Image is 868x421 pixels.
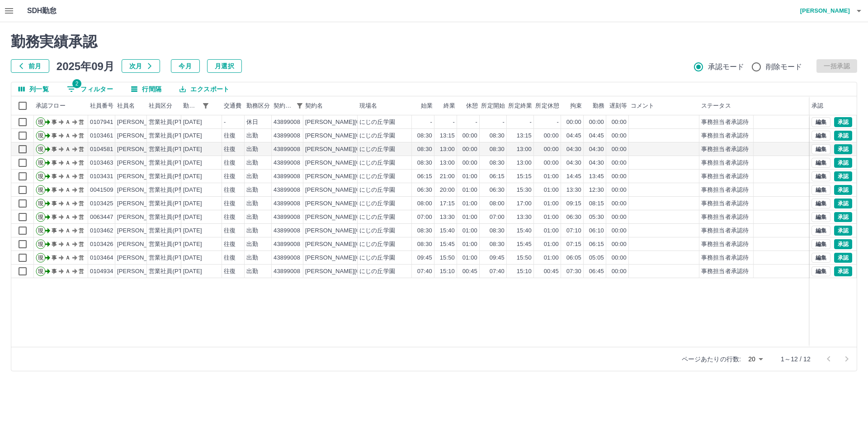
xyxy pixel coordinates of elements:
div: 休憩 [457,96,480,115]
div: コメント [631,96,655,115]
div: 00:00 [612,199,627,208]
div: 往復 [224,199,236,208]
div: 往復 [224,240,236,249]
div: 08:30 [490,132,505,140]
div: 営業社員(PT契約) [149,145,196,154]
button: 前月 [11,59,49,73]
div: [PERSON_NAME][GEOGRAPHIC_DATA] [305,199,417,208]
div: 15:30 [517,186,532,194]
div: 13:30 [566,186,581,194]
text: 営 [79,187,84,193]
div: 04:30 [566,159,581,167]
div: [DATE] [183,240,202,249]
button: ソート [212,99,225,112]
div: 0103462 [90,227,113,235]
div: 往復 [224,172,236,181]
div: 勤務区分 [245,96,272,115]
div: [PERSON_NAME] [117,145,166,154]
h5: 2025年09月 [57,59,114,73]
div: 17:00 [517,199,532,208]
button: 承認 [834,131,852,141]
div: 承認 [810,96,857,115]
div: 承認フロー [34,96,88,115]
div: 08:30 [490,227,505,235]
div: 拘束 [561,96,584,115]
div: 13:00 [440,159,455,167]
div: 出勤 [246,159,258,167]
div: にじの丘学園 [359,186,395,194]
button: 月選択 [207,59,242,73]
button: 承認 [834,185,852,195]
div: - [503,118,505,127]
div: 06:15 [490,172,505,181]
div: 00:00 [612,118,627,127]
button: 今月 [171,59,200,73]
div: 00:00 [462,159,477,167]
div: - [453,118,455,127]
div: 往復 [224,186,236,194]
div: 事務担当者承認待 [701,186,749,194]
div: 04:30 [589,159,604,167]
div: - [530,118,532,127]
div: 43899008 [274,199,300,208]
div: 契約名 [303,96,358,115]
div: 0103426 [90,240,113,249]
div: [DATE] [183,172,202,181]
text: 営 [79,227,84,234]
div: 0107941 [90,118,113,127]
text: 事 [52,214,57,220]
button: 編集 [811,212,830,222]
div: [PERSON_NAME][GEOGRAPHIC_DATA] [305,172,417,181]
text: 現 [38,160,43,166]
div: [PERSON_NAME][GEOGRAPHIC_DATA] [305,145,417,154]
div: 営業社員(P契約) [149,172,193,181]
div: [DATE] [183,213,202,222]
div: 00:00 [612,145,627,154]
div: 43899008 [274,159,300,167]
div: [DATE] [183,132,202,140]
div: 09:15 [566,199,581,208]
div: 遅刻等 [609,96,627,115]
button: 承認 [834,117,852,127]
div: 00:00 [544,132,559,140]
div: にじの丘学園 [359,227,395,235]
div: にじの丘学園 [359,132,395,140]
button: 承認 [834,171,852,181]
div: 事務担当者承認待 [701,213,749,222]
div: 往復 [224,159,236,167]
div: [PERSON_NAME] [117,118,166,127]
div: [PERSON_NAME][GEOGRAPHIC_DATA] [305,118,417,127]
div: 営業社員(PT契約) [149,159,196,167]
div: - [224,118,226,127]
div: [PERSON_NAME] [117,240,166,249]
div: [DATE] [183,159,202,167]
button: 編集 [811,144,830,154]
div: 営業社員(PT契約) [149,227,196,235]
div: [PERSON_NAME] [117,172,166,181]
div: 14:45 [566,172,581,181]
button: 編集 [811,185,830,195]
div: 所定休憩 [534,96,561,115]
div: 13:00 [440,145,455,154]
div: 13:45 [589,172,604,181]
div: 13:15 [517,132,532,140]
div: 社員番号 [90,96,114,115]
div: 08:00 [490,199,505,208]
div: 勤務日 [181,96,222,115]
div: 07:00 [417,213,432,222]
div: 勤務区分 [246,96,270,115]
div: にじの丘学園 [359,172,395,181]
button: 編集 [811,199,830,208]
div: 04:30 [566,145,581,154]
div: 08:30 [417,132,432,140]
div: 01:00 [544,199,559,208]
div: 04:45 [566,132,581,140]
div: 15:40 [440,227,455,235]
div: 04:30 [589,145,604,154]
div: 事務担当者承認待 [701,172,749,181]
div: 始業 [412,96,434,115]
text: 営 [79,173,84,180]
button: フィルター表示 [293,99,306,112]
div: 0041509 [90,186,113,194]
div: 17:15 [440,199,455,208]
